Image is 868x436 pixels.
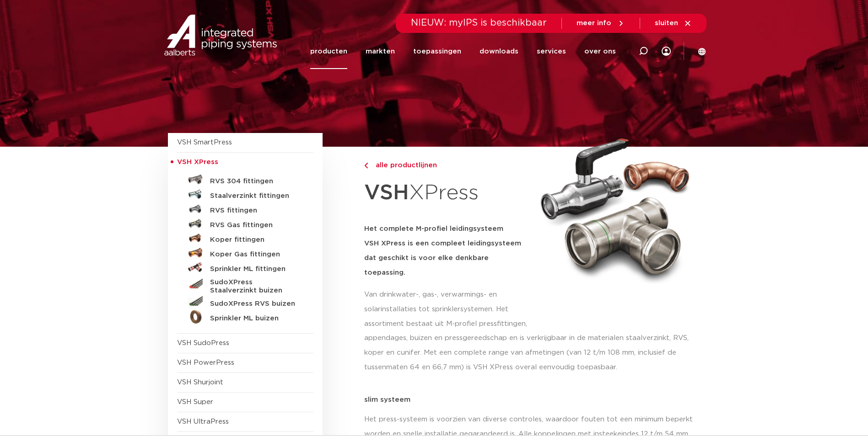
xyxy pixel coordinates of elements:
h1: XPress [364,175,530,211]
a: toepassingen [413,34,461,69]
p: Van drinkwater-, gas-, verwarmings- en solarinstallaties tot sprinklersystemen. Het assortiment b... [364,287,530,331]
h5: Sprinkler ML buizen [210,314,301,323]
span: NIEUW: myIPS is beschikbaar [411,18,547,27]
span: sluiten [655,20,678,27]
a: Koper fittingen [177,231,313,245]
a: markten [366,34,395,69]
a: RVS fittingen [177,202,313,216]
span: VSH XPress [177,159,218,165]
h5: RVS Gas fittingen [210,221,301,229]
a: Sprinkler ML fittingen [177,260,313,275]
a: Staalverzinkt fittingen [177,187,313,202]
h5: SudoXPress RVS buizen [210,300,301,308]
a: services [537,34,566,69]
a: VSH Shurjoint [177,379,223,386]
a: Koper Gas fittingen [177,245,313,260]
h5: Koper fittingen [210,236,301,244]
h5: RVS fittingen [210,207,301,215]
a: SudoXPress RVS buizen [177,295,313,309]
span: meer info [577,20,611,27]
span: alle productlijnen [370,162,437,169]
a: VSH PowerPress [177,359,234,366]
a: RVS Gas fittingen [177,216,313,231]
h5: Sprinkler ML fittingen [210,265,301,273]
a: Sprinkler ML buizen [177,309,313,324]
a: producten [310,34,347,69]
h5: RVS 304 fittingen [210,177,301,186]
strong: VSH [364,182,409,203]
a: SudoXPress Staalverzinkt buizen [177,275,313,295]
nav: Menu [310,34,616,69]
a: alle productlijnen [364,160,530,171]
h5: SudoXPress Staalverzinkt buizen [210,278,301,295]
a: downloads [480,34,518,69]
a: sluiten [655,19,692,27]
img: chevron-right.svg [364,163,368,169]
a: meer info [577,19,625,27]
a: VSH UltraPress [177,418,229,425]
a: over ons [584,34,616,69]
a: VSH Super [177,399,213,405]
a: VSH SmartPress [177,139,232,146]
h5: Staalverzinkt fittingen [210,192,301,200]
a: RVS 304 fittingen [177,172,313,187]
a: VSH SudoPress [177,340,229,346]
p: slim systeem [364,396,701,403]
h5: Het complete M-profiel leidingsysteem VSH XPress is een compleet leidingsysteem dat geschikt is v... [364,222,530,280]
p: appendages, buizen en pressgereedschap en is verkrijgbaar in de materialen staalverzinkt, RVS, ko... [364,331,701,375]
h5: Koper Gas fittingen [210,250,301,259]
